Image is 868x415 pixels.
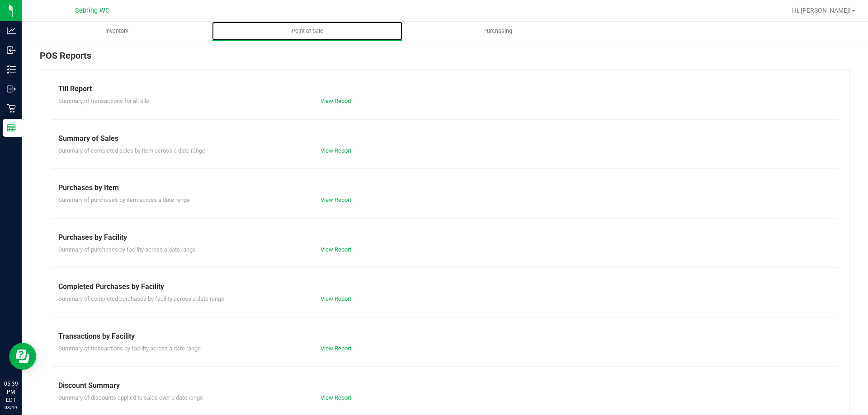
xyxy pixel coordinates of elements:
span: Summary of completed purchases by facility across a date range [58,295,224,302]
iframe: Resource center [9,343,36,370]
inline-svg: Inbound [7,46,16,55]
span: Summary of discounts applied to sales over a date range [58,394,203,401]
inline-svg: Inventory [7,65,16,74]
p: 08/19 [4,404,18,411]
a: View Report [321,345,351,352]
a: Inventory [22,22,212,41]
inline-svg: Analytics [7,26,16,35]
a: Purchasing [402,22,593,41]
inline-svg: Outbound [7,84,16,93]
span: Summary of completed sales by item across a date range [58,147,205,154]
div: Completed Purchases by Facility [58,281,831,292]
span: Point of Sale [279,27,335,35]
span: Sebring WC [75,7,109,14]
div: Discount Summary [58,380,831,391]
a: View Report [321,147,351,154]
p: 05:39 PM EDT [4,380,18,404]
div: Purchases by Item [58,182,831,193]
div: Transactions by Facility [58,331,831,342]
span: Inventory [93,27,141,35]
a: View Report [321,295,351,302]
inline-svg: Retail [7,104,16,113]
inline-svg: Reports [7,123,16,132]
a: View Report [321,394,351,401]
a: View Report [321,196,351,203]
a: View Report [321,98,351,104]
span: Summary of purchases by facility across a date range [58,246,196,253]
span: Summary of transactions for all tills [58,98,149,104]
div: Purchases by Facility [58,232,831,243]
span: Summary of purchases by item across a date range [58,196,190,203]
div: Summary of Sales [58,133,831,144]
div: POS Reports [40,49,850,70]
span: Purchasing [471,27,524,35]
a: View Report [321,246,351,253]
a: Point of Sale [212,22,402,41]
div: Till Report [58,84,831,94]
span: Summary of transactions by facility across a date range [58,345,201,352]
span: Hi, [PERSON_NAME]! [792,7,851,14]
